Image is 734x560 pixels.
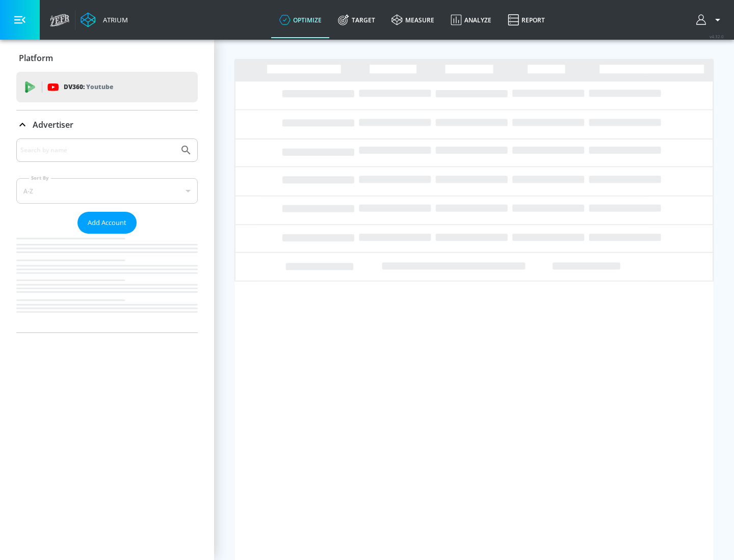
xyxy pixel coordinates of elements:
div: Platform [16,44,198,72]
p: Youtube [86,81,113,92]
input: Search by name [20,144,175,157]
nav: list of Advertiser [16,234,198,332]
div: Advertiser [16,110,198,139]
div: A-Z [16,178,198,204]
button: Add Account [77,212,137,234]
p: DV360: [64,81,113,93]
span: v 4.32.0 [710,34,724,39]
a: measure [383,2,442,38]
p: Platform [19,52,53,64]
a: Analyze [442,2,500,38]
a: Target [330,2,383,38]
div: Advertiser [16,138,198,332]
a: Report [500,2,553,38]
label: Sort By [29,175,51,181]
div: Atrium [99,15,128,24]
div: DV360: Youtube [16,72,198,102]
p: Advertiser [33,119,73,130]
a: optimize [271,2,330,38]
a: Atrium [81,12,128,27]
span: Add Account [88,217,126,229]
